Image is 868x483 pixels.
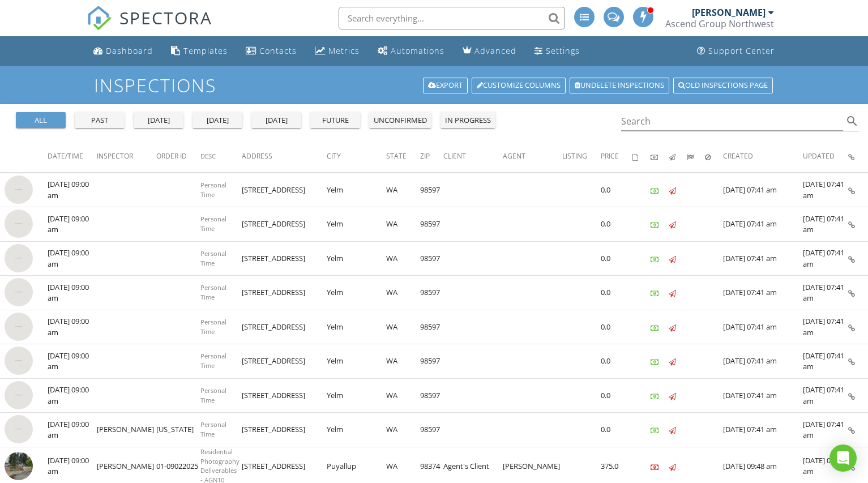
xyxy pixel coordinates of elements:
span: Personal Time [200,352,226,370]
td: [STREET_ADDRESS] [242,241,327,276]
td: Yelm [327,241,386,276]
img: streetview [5,381,33,409]
button: [DATE] [134,112,183,128]
td: WA [386,241,420,276]
button: future [310,112,360,128]
div: all [20,115,61,126]
span: Order ID [156,151,187,161]
th: Listing: Not sorted. [562,140,601,172]
td: [PERSON_NAME] [97,413,156,447]
button: all [16,112,66,128]
td: [STREET_ADDRESS] [242,378,327,413]
input: Search [621,112,844,131]
td: [STREET_ADDRESS] [242,276,327,310]
span: Personal Time [200,386,226,404]
button: [DATE] [193,112,242,128]
a: SPECTORA [87,15,212,39]
th: Date/Time: Not sorted. [48,140,97,172]
img: streetview [5,415,33,443]
div: Metrics [328,45,360,56]
td: [DATE] 07:41 am [723,173,803,207]
button: unconfirmed [369,112,431,128]
td: WA [386,413,420,447]
th: Agreements signed: Not sorted. [632,140,651,172]
th: Paid: Not sorted. [651,140,669,172]
h1: Inspections [94,75,774,95]
td: [DATE] 07:41 am [723,207,803,242]
span: Address [242,151,272,161]
span: Personal Time [200,420,226,438]
button: past [75,112,125,128]
th: Updated: Not sorted. [803,140,848,172]
a: Customize Columns [472,78,566,93]
td: [STREET_ADDRESS] [242,207,327,242]
span: Date/Time [48,151,83,161]
span: Personal Time [200,215,226,233]
span: Price [601,151,619,161]
td: [DATE] 09:00 am [48,173,97,207]
td: WA [386,207,420,242]
td: 0.0 [601,344,632,379]
span: State [386,151,407,161]
td: [DATE] 07:41 am [723,413,803,447]
td: WA [386,310,420,344]
td: [STREET_ADDRESS] [242,413,327,447]
span: Agent [503,151,525,161]
img: The Best Home Inspection Software - Spectora [87,6,112,31]
td: [STREET_ADDRESS] [242,344,327,379]
td: [DATE] 07:41 am [723,378,803,413]
a: Advanced [458,41,521,62]
img: streetview [5,452,33,480]
div: Templates [183,45,228,56]
td: 98597 [420,276,443,310]
span: Created [723,151,753,161]
a: Export [423,78,468,93]
span: Personal Time [200,181,226,199]
a: Undelete inspections [570,78,669,93]
th: Created: Not sorted. [723,140,803,172]
img: streetview [5,347,33,375]
td: [DATE] 07:41 am [723,310,803,344]
td: WA [386,344,420,379]
td: 98597 [420,378,443,413]
td: [DATE] 07:41 am [803,310,848,344]
td: [DATE] 07:41 am [723,344,803,379]
div: Dashboard [106,45,153,56]
div: future [315,115,356,126]
div: Advanced [474,45,516,56]
div: Settings [546,45,580,56]
div: [DATE] [138,115,179,126]
a: Templates [166,41,232,62]
td: [DATE] 07:41 am [723,276,803,310]
td: 98597 [420,310,443,344]
td: 98597 [420,241,443,276]
th: State: Not sorted. [386,140,420,172]
td: [STREET_ADDRESS] [242,310,327,344]
td: 0.0 [601,241,632,276]
td: Yelm [327,378,386,413]
a: Metrics [310,41,364,62]
th: Inspection Details: Not sorted. [848,140,868,172]
a: Contacts [241,41,301,62]
td: 0.0 [601,310,632,344]
span: Personal Time [200,283,226,301]
span: Listing [562,151,587,161]
td: [DATE] 07:41 am [803,241,848,276]
th: Inspector: Not sorted. [97,140,156,172]
span: Updated [803,151,835,161]
a: Old inspections page [673,78,773,93]
img: streetview [5,313,33,341]
div: [DATE] [256,115,297,126]
td: [DATE] 07:41 am [723,241,803,276]
span: Client [443,151,466,161]
td: WA [386,378,420,413]
td: [DATE] 09:00 am [48,378,97,413]
td: WA [386,173,420,207]
td: 98597 [420,413,443,447]
img: streetview [5,176,33,204]
td: [US_STATE] [156,413,200,447]
div: Support Center [708,45,775,56]
span: Personal Time [200,249,226,267]
a: Dashboard [89,41,157,62]
span: City [327,151,341,161]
